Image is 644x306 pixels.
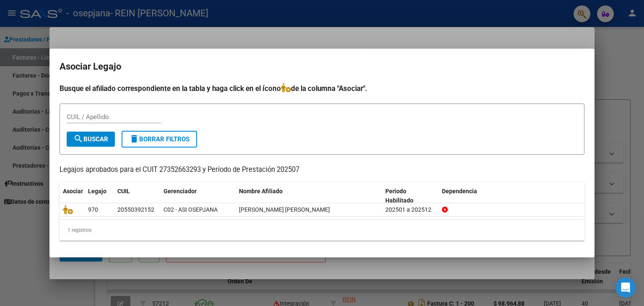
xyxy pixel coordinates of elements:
datatable-header-cell: Periodo Habilitado [382,182,439,210]
span: Nombre Afiliado [239,188,283,194]
span: Gerenciador [164,188,197,194]
button: Buscar [67,132,115,147]
span: Legajo [88,188,106,194]
span: Dependencia [442,188,477,194]
h4: Busque el afiliado correspondiente en la tabla y haga click en el ícono de la columna "Asociar". [60,83,584,94]
p: Legajos aprobados para el CUIT 27352663293 y Período de Prestación 202507 [60,165,584,175]
button: Borrar Filtros [122,131,197,148]
datatable-header-cell: Dependencia [439,182,585,210]
span: Periodo Habilitado [385,188,413,204]
div: 1 registros [60,220,584,241]
div: Open Intercom Messenger [615,277,636,298]
mat-icon: search [73,134,83,144]
datatable-header-cell: Legajo [85,182,114,210]
div: 20550392152 [117,205,154,215]
datatable-header-cell: Gerenciador [160,182,236,210]
h2: Asociar Legajo [60,59,584,75]
mat-icon: delete [129,134,139,144]
datatable-header-cell: CUIL [114,182,160,210]
span: C02 - ASI OSEPJANA [164,206,218,213]
span: Borrar Filtros [129,135,190,143]
span: 970 [88,206,98,213]
span: Buscar [73,135,108,143]
div: 202501 a 202512 [385,205,435,215]
datatable-header-cell: Nombre Afiliado [236,182,382,210]
span: GUZMAN MEJIA CRISTOFER JUAN [239,206,330,213]
datatable-header-cell: Asociar [60,182,85,210]
span: Asociar [63,188,83,194]
span: CUIL [117,188,130,194]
